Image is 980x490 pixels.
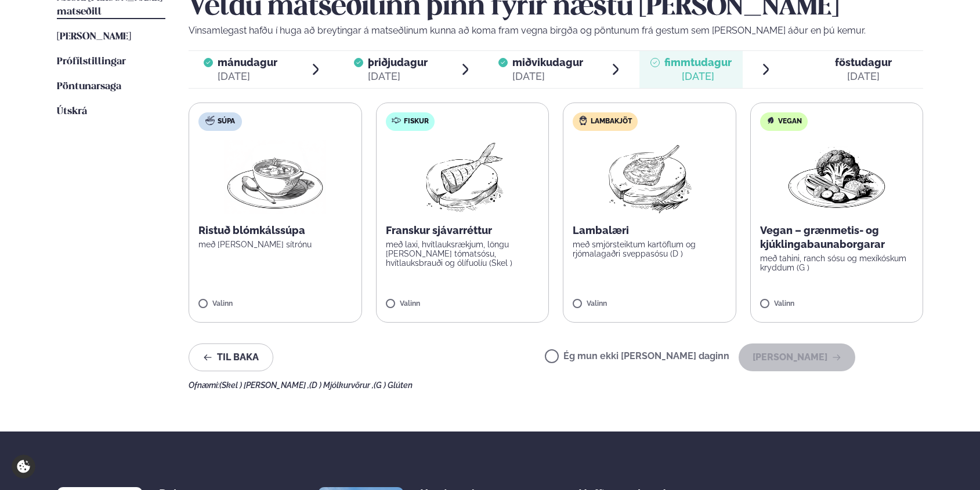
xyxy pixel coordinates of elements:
[57,57,126,67] span: Prófílstillingar
[218,70,277,83] div: [DATE]
[591,117,632,126] span: Lambakjöt
[57,82,121,92] span: Pöntunarsaga
[739,343,855,371] button: [PERSON_NAME]
[189,381,923,390] div: Ofnæmi:
[219,381,309,390] span: (Skel ) [PERSON_NAME] ,
[368,70,428,83] div: [DATE]
[512,56,583,68] span: miðvikudagur
[578,116,588,125] img: Lamb.svg
[218,56,277,68] span: mánudagur
[573,240,726,258] p: með smjörsteiktum kartöflum og rjómalagaðri sveppasósu (D )
[57,32,131,42] span: [PERSON_NAME]
[411,140,513,214] img: Fish.png
[386,240,540,268] p: með laxi, hvítlauksrækjum, löngu [PERSON_NAME] tómatsósu, hvítlauksbrauði og ólífuolíu (Skel )
[57,30,131,44] a: [PERSON_NAME]
[309,381,374,390] span: (D ) Mjólkurvörur ,
[766,116,775,125] img: Vegan.svg
[404,117,429,126] span: Fiskur
[57,107,87,116] span: Útskrá
[374,381,413,390] span: (G ) Glúten
[386,224,540,237] p: Franskur sjávarréttur
[12,455,35,478] a: Cookie settings
[198,224,352,237] p: Ristuð blómkálssúpa
[835,70,892,83] div: [DATE]
[664,56,732,68] span: fimmtudagur
[189,343,273,371] button: Til baka
[760,254,914,272] p: með tahini, ranch sósu og mexíkóskum kryddum (G )
[835,56,892,68] span: föstudagur
[392,116,401,125] img: fish.svg
[57,55,126,69] a: Prófílstillingar
[664,70,732,83] div: [DATE]
[760,224,914,251] p: Vegan – grænmetis- og kjúklingabaunaborgarar
[57,105,87,119] a: Útskrá
[189,24,923,38] p: Vinsamlegast hafðu í huga að breytingar á matseðlinum kunna að koma fram vegna birgða og pöntunum...
[512,70,583,83] div: [DATE]
[368,56,428,68] span: þriðjudagur
[218,117,235,126] span: Súpa
[57,80,121,94] a: Pöntunarsaga
[573,224,726,237] p: Lambalæri
[778,117,802,126] span: Vegan
[205,116,215,125] img: soup.svg
[786,140,888,214] img: Vegan.png
[598,140,701,214] img: Lamb-Meat.png
[198,240,352,249] p: með [PERSON_NAME] sítrónu
[224,140,326,214] img: Soup.png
